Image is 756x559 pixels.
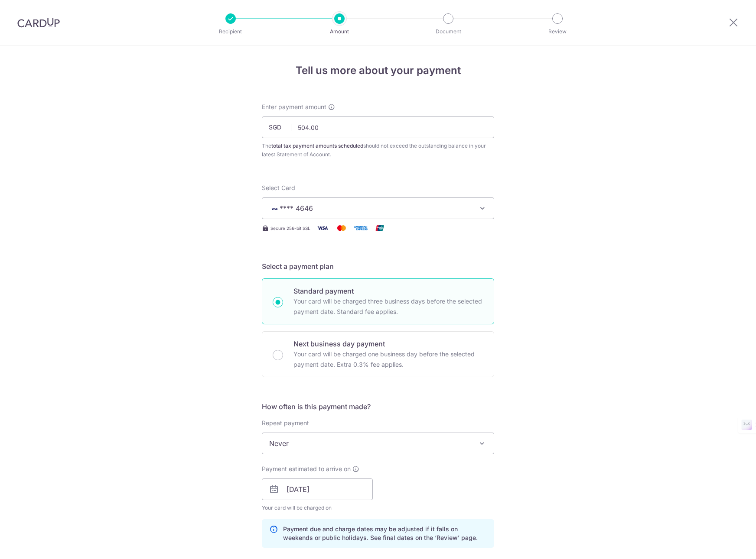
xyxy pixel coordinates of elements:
[262,433,494,454] span: Never
[262,401,494,412] h5: How often is this payment made?
[416,27,480,36] p: Document
[199,27,263,36] p: Recipient
[262,142,494,159] div: The should not exceed the outstanding balance in your latest Statement of Account.
[333,223,350,233] img: Mastercard
[262,465,351,473] span: Payment estimated to arrive on
[271,142,363,149] b: total tax payment amounts scheduled
[262,184,295,191] span: translation missing: en.payables.payment_networks.credit_card.summary.labels.select_card
[262,103,326,111] span: Enter payment amount
[262,116,494,138] input: 0.00
[262,261,494,271] h5: Select a payment plan
[262,504,373,512] span: Your card will be charged on
[293,286,483,296] p: Standard payment
[314,223,331,233] img: Visa
[293,339,483,349] p: Next business day payment
[293,296,483,317] p: Your card will be charged three business days before the selected payment date. Standard fee appl...
[262,478,373,500] input: DD / MM / YYYY
[262,433,494,454] span: Never
[269,123,291,132] span: SGD
[262,63,494,78] h4: Tell us more about your payment
[352,223,369,233] img: American Express
[307,27,371,36] p: Amount
[283,525,487,542] p: Payment due and charge dates may be adjusted if it falls on weekends or public holidays. See fina...
[371,223,388,233] img: Union Pay
[17,17,60,28] img: CardUp
[293,349,483,370] p: Your card will be charged one business day before the selected payment date. Extra 0.3% fee applies.
[262,419,309,427] label: Repeat payment
[269,206,280,212] img: VISA
[525,27,590,36] p: Review
[270,225,310,232] span: Secure 256-bit SSL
